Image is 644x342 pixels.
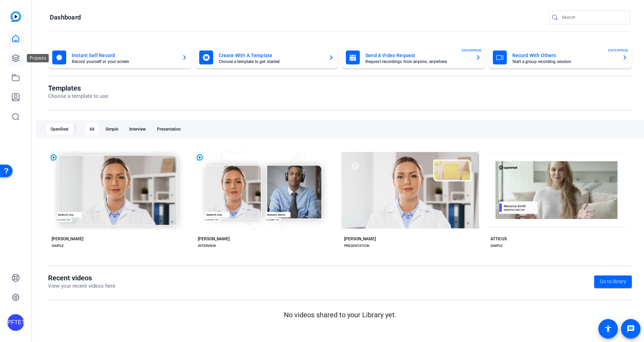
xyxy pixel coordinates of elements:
button: Create With A TemplateChoose a template to get started [195,46,339,69]
mat-card-title: Record With Others [512,51,617,60]
div: ATTICUS [490,236,507,242]
div: [PERSON_NAME] [344,236,376,242]
div: SIMPLE [490,243,503,249]
button: Record With OthersStart a group recording sessionENTERPRISE [489,46,632,69]
div: [PERSON_NAME] [52,236,83,242]
mat-card-subtitle: Start a group recording session [512,60,617,64]
mat-card-subtitle: Choose a template to get started [219,60,323,64]
input: Search [562,13,624,22]
mat-card-subtitle: Record yourself or your screen [72,60,176,64]
div: INTERVIEW [198,243,216,249]
mat-card-subtitle: Request recordings from anyone, anywhere [365,60,470,64]
mat-card-title: Create With A Template [219,51,323,60]
span: ENTERPRISE [608,48,628,53]
span: Go to library [600,278,626,285]
img: blue-gradient.svg [10,11,21,22]
div: Presentation [153,124,185,135]
h1: Recent videos [48,274,115,282]
mat-card-title: Instant Self Record [72,51,176,60]
mat-icon: accessibility [604,325,612,333]
button: Instant Self RecordRecord yourself or your screen [48,46,192,69]
div: Simple [101,124,122,135]
div: OpenReel [46,124,72,135]
div: Projects [27,54,49,62]
button: Send A Video RequestRequest recordings from anyone, anywhereENTERPRISE [342,46,485,69]
h1: Templates [48,84,108,92]
p: View your recent videos here [48,282,115,290]
a: Go to library [594,275,632,288]
div: All [85,124,99,135]
div: [PERSON_NAME] [198,236,230,242]
p: No videos shared to your Library yet. [48,310,632,320]
div: PFTETOAI [7,314,24,331]
p: Choose a template to use [48,92,108,100]
div: Interview [125,124,150,135]
h1: Dashboard [50,13,81,22]
div: SIMPLE [52,243,64,249]
div: PRESENTATION [344,243,369,249]
span: ENTERPRISE [461,48,482,53]
mat-icon: message [627,325,635,333]
mat-card-title: Send A Video Request [365,51,470,60]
